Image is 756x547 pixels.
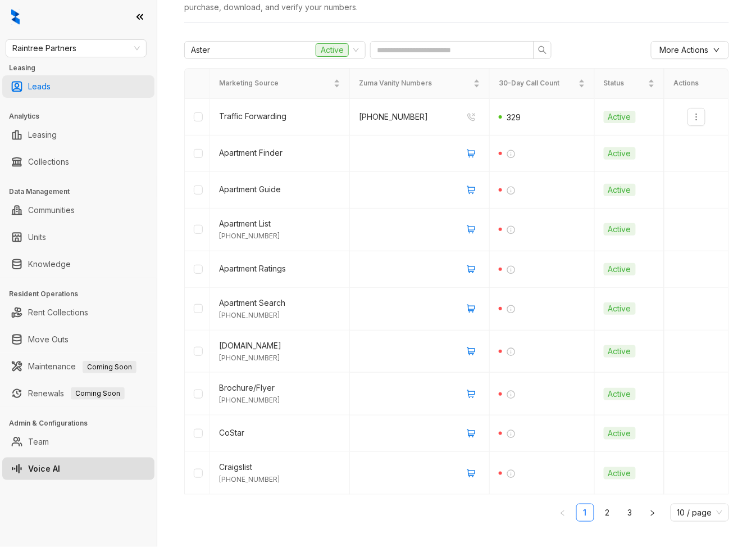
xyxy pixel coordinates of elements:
a: Units [28,226,46,248]
li: Team [2,431,154,453]
th: Zuma Vanity Numbers [350,69,490,98]
span: more [692,112,701,121]
li: Move Outs [2,328,154,351]
button: left [554,504,572,522]
h3: Analytics [9,111,157,121]
div: [PHONE_NUMBER] [219,395,340,406]
a: RenewalsComing Soon [28,382,125,405]
a: Rent Collections [28,301,88,324]
a: 3 [622,504,639,521]
a: Collections [28,151,69,173]
li: Leads [2,75,154,98]
li: Communities [2,199,154,221]
span: down [713,47,720,53]
h3: Admin & Configurations [9,418,157,428]
div: Traffic Forwarding [219,110,340,123]
li: Knowledge [2,253,154,275]
div: Apartment Ratings [219,263,340,275]
div: CoStar [219,427,340,439]
li: Units [2,226,154,248]
div: [PHONE_NUMBER] [219,231,340,242]
span: Aster [191,42,210,58]
div: Apartment Search [219,297,340,309]
div: Apartment Guide [219,183,340,196]
span: Active [316,43,349,57]
span: Active [604,388,636,400]
span: Active [604,184,636,196]
h3: Data Management [9,187,157,197]
span: right [649,510,656,517]
span: search [538,46,547,55]
th: 30-Day Call Count [490,69,595,98]
div: Page Size [671,504,729,522]
span: Marketing Source [219,78,331,89]
th: Status [595,69,665,98]
span: Active [604,147,636,160]
span: 30-Day Call Count [499,78,576,89]
a: 1 [577,504,594,521]
a: Move Outs [28,328,69,351]
div: Craigslist [219,461,340,473]
a: Team [28,431,49,453]
li: Rent Collections [2,301,154,324]
span: Active [604,302,636,315]
li: Collections [2,151,154,173]
a: Knowledge [28,253,71,275]
a: Voice AI [28,458,60,480]
h3: Resident Operations [9,289,157,299]
li: Previous Page [554,504,572,522]
span: Raintree Partners [12,40,140,57]
button: More Actionsdown [651,41,729,59]
li: Renewals [2,382,154,405]
li: Voice AI [2,458,154,480]
button: right [644,504,662,522]
li: Next Page [644,504,662,522]
div: [DOMAIN_NAME] [219,340,340,352]
li: 2 [599,504,617,522]
span: Coming Soon [83,361,136,373]
span: Active [604,223,636,236]
span: Zuma Vanity Numbers [359,78,471,89]
span: More Actions [660,44,709,56]
span: Status [604,78,646,89]
th: Actions [664,69,729,98]
li: Leasing [2,124,154,146]
li: 3 [621,504,639,522]
img: logo [11,9,20,25]
div: Brochure/Flyer [219,382,340,394]
div: Apartment List [219,218,340,230]
div: [PHONE_NUMBER] [359,111,428,123]
li: Maintenance [2,355,154,378]
span: Active [604,467,636,480]
span: left [559,510,566,517]
span: Active [604,263,636,275]
div: [PHONE_NUMBER] [219,353,340,364]
span: Coming Soon [71,387,125,400]
h3: Leasing [9,63,157,73]
a: Leasing [28,124,57,146]
div: [PHONE_NUMBER] [219,474,340,485]
div: 329 [499,111,521,124]
div: [PHONE_NUMBER] [219,310,340,321]
a: 2 [599,504,616,521]
span: Active [604,345,636,358]
span: 10 / page [677,504,722,521]
span: Active [604,111,636,123]
span: Active [604,427,636,440]
li: 1 [576,504,594,522]
a: Communities [28,199,75,221]
div: Apartment Finder [219,147,340,159]
th: Marketing Source [210,69,350,98]
a: Leads [28,75,51,98]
